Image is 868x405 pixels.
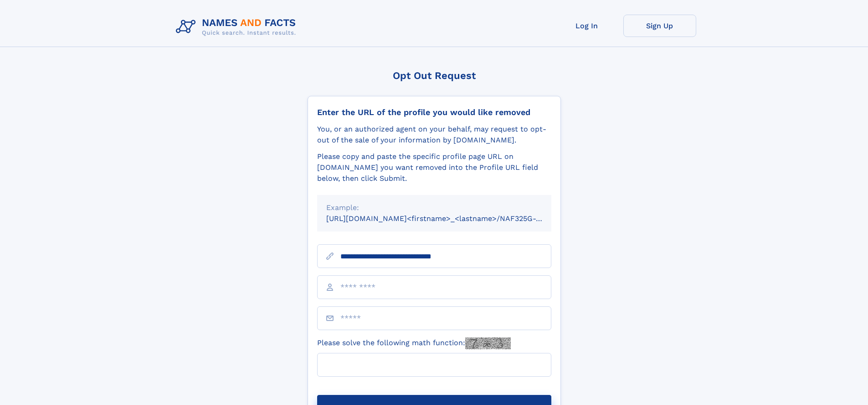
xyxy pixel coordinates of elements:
div: You, or an authorized agent on your behalf, may request to opt-out of the sale of your informatio... [317,124,551,146]
div: Please copy and paste the specific profile page URL on [DOMAIN_NAME] you want removed into the Pr... [317,151,551,184]
div: Example: [326,202,542,213]
a: Sign Up [623,15,696,37]
a: Log In [550,15,623,37]
small: [URL][DOMAIN_NAME]<firstname>_<lastname>/NAF325G-xxxxxxxx [326,214,569,223]
label: Please solve the following math function: [317,337,511,349]
div: Enter the URL of the profile you would like removed [317,107,551,117]
div: Opt Out Request [308,70,561,81]
img: Logo Names and Facts [172,15,303,39]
